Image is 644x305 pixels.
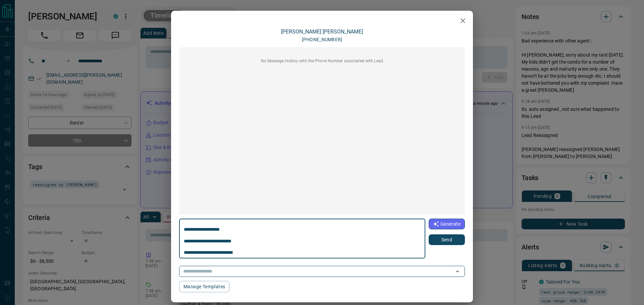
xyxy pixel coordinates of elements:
p: [PHONE_NUMBER] [302,36,342,43]
button: Generate [429,219,465,229]
button: Send [429,234,465,245]
p: No Message History with the Phone Number associated with Lead [183,58,461,64]
a: [PERSON_NAME] [PERSON_NAME] [281,28,363,35]
button: Open [453,267,462,276]
button: Manage Templates [179,281,229,292]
